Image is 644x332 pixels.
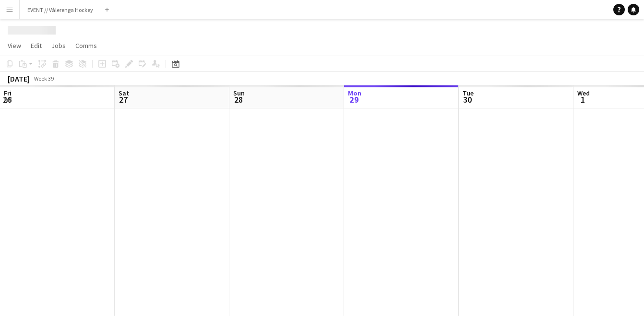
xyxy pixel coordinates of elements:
span: Sat [119,89,129,97]
a: Edit [27,39,46,52]
span: 26 [2,94,12,105]
span: 27 [117,94,129,105]
div: [DATE] [8,74,30,83]
span: View [8,41,21,50]
span: Mon [348,89,361,97]
a: Jobs [48,39,70,52]
span: Tue [463,89,474,97]
span: 28 [232,94,245,105]
span: Fri [4,89,12,97]
span: 1 [576,94,590,105]
span: 29 [346,94,361,105]
span: Edit [31,41,42,50]
a: View [4,39,25,52]
span: Jobs [51,41,66,50]
span: Week 39 [32,75,56,82]
span: Wed [577,89,590,97]
span: 30 [461,94,474,105]
span: Sun [233,89,245,97]
span: Comms [75,41,97,50]
button: EVENT // Vålerenga Hockey [20,0,101,19]
a: Comms [72,39,101,52]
